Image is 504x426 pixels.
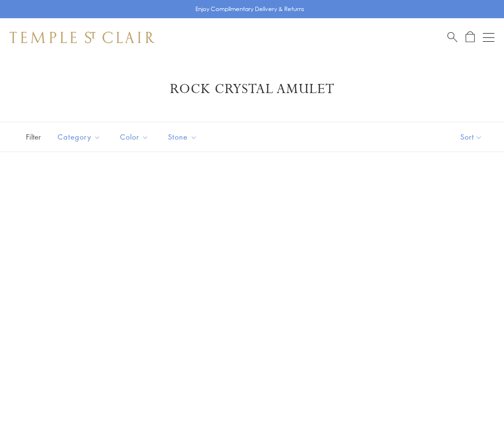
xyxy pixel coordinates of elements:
[483,32,494,43] button: Open navigation
[50,126,108,148] button: Category
[466,31,475,43] a: Open Shopping Bag
[115,131,156,143] span: Color
[163,131,204,143] span: Stone
[10,32,155,43] img: Temple St. Clair
[53,131,108,143] span: Category
[24,81,480,98] h1: Rock Crystal Amulet
[161,126,204,148] button: Stone
[439,122,504,152] button: Show sort by
[195,4,304,14] p: Enjoy Complimentary Delivery & Returns
[447,31,457,43] a: Search
[113,126,156,148] button: Color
